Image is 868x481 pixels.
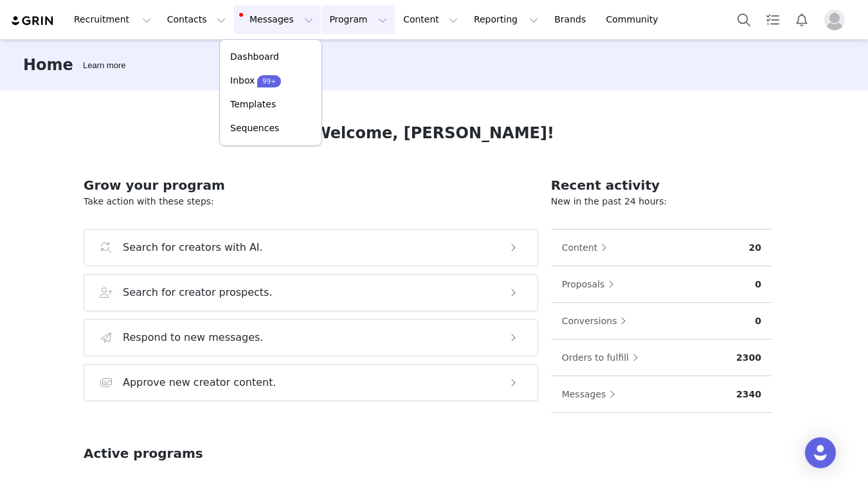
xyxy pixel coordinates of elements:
p: 0 [755,278,761,291]
button: Recruitment [66,5,159,34]
h2: Active programs [84,444,203,463]
p: 2340 [736,388,761,401]
button: Reporting [466,5,546,34]
h3: Home [23,53,73,77]
p: 2300 [736,351,761,365]
button: Orders to fulfill [561,347,645,368]
button: Contacts [159,5,233,34]
button: Search for creators with AI. [84,229,538,266]
p: Sequences [230,122,279,135]
p: 20 [749,241,761,255]
h2: Recent activity [551,176,772,195]
button: Conversions [561,311,633,331]
img: placeholder-profile.jpg [824,10,845,30]
button: Respond to new messages. [84,319,538,356]
h3: Approve new creator content. [123,375,276,390]
button: Content [561,237,614,258]
a: Community [599,5,672,34]
button: Approve new creator content. [84,364,538,401]
button: Search for creator prospects. [84,274,538,311]
button: Proposals [561,274,621,295]
h3: Search for creators with AI. [123,240,263,255]
button: Search [730,5,758,34]
p: Dashboard [230,50,279,64]
div: Open Intercom Messenger [805,437,836,468]
img: grin logo [10,15,55,27]
p: 99+ [262,77,276,86]
button: Program [321,5,395,34]
p: Inbox [230,74,255,87]
button: Messages [561,384,622,404]
button: Messages [234,5,321,34]
h1: Welcome, [PERSON_NAME]! [314,122,554,145]
h2: Grow your program [84,176,538,195]
h3: Search for creator prospects. [123,285,273,300]
p: Templates [230,98,276,111]
p: 0 [755,314,761,328]
button: Profile [817,10,858,30]
a: Tasks [759,5,787,34]
h3: Respond to new messages. [123,330,264,345]
p: New in the past 24 hours: [551,195,772,208]
p: Take action with these steps: [84,195,538,208]
a: Brands [547,5,597,34]
button: Content [395,5,466,34]
div: Tooltip anchor [80,59,128,72]
button: Notifications [788,5,816,34]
